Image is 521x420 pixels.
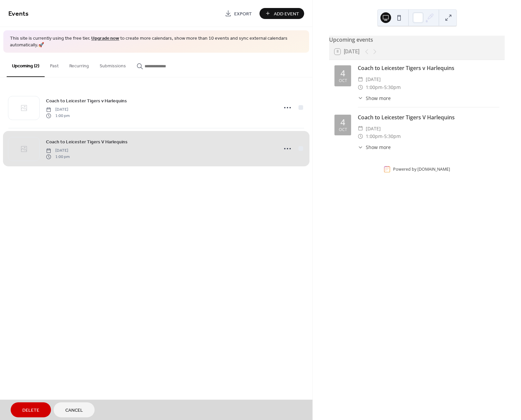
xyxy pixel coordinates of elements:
[358,144,391,151] button: ​Show more
[45,53,64,76] button: Past
[260,8,304,19] button: Add Event
[94,53,131,76] button: Submissions
[358,95,391,102] button: ​Show more
[358,125,363,133] div: ​
[340,69,345,77] div: 4
[366,75,381,83] span: [DATE]
[393,166,450,172] div: Powered by
[329,36,505,44] div: Upcoming events
[366,83,382,91] span: 1:00pm
[234,10,252,17] span: Export
[384,83,401,91] span: 5:30pm
[64,53,94,76] button: Recurring
[382,83,384,91] span: -
[340,118,345,126] div: 4
[7,53,45,77] button: Upcoming (2)
[65,407,83,414] span: Cancel
[220,8,257,19] a: Export
[382,132,384,140] span: -
[358,113,499,121] div: Coach to Leicester Tigers V Harlequins
[366,144,391,151] span: Show more
[366,125,381,133] span: [DATE]
[274,10,299,17] span: Add Event
[366,95,391,102] span: Show more
[339,79,347,83] div: Oct
[22,407,39,414] span: Delete
[358,83,363,91] div: ​
[10,35,302,48] span: This site is currently using the free tier. to create more calendars, show more than 10 events an...
[358,132,363,140] div: ​
[358,64,499,72] div: Coach to Leicester Tigers v Harlequins
[384,132,401,140] span: 5:30pm
[358,95,363,102] div: ​
[366,132,382,140] span: 1:00pm
[358,144,363,151] div: ​
[358,75,363,83] div: ​
[54,402,95,417] button: Cancel
[91,34,119,43] a: Upgrade now
[339,128,347,132] div: Oct
[11,402,51,417] button: Delete
[417,166,450,172] a: [DOMAIN_NAME]
[8,7,29,20] span: Events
